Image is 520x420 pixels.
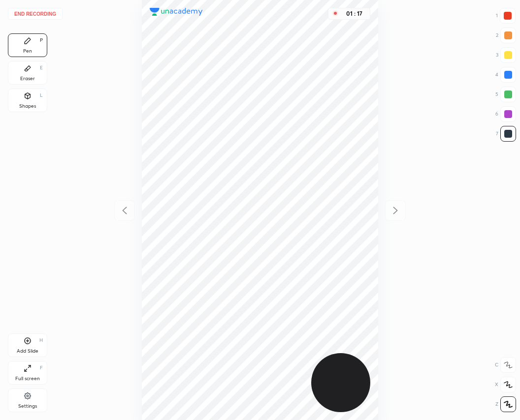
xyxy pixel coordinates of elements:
[495,377,516,392] div: X
[496,126,516,142] div: 7
[40,93,43,98] div: L
[495,87,516,102] div: 5
[18,404,37,409] div: Settings
[17,349,38,354] div: Add Slide
[495,67,516,83] div: 4
[495,106,516,122] div: 6
[23,49,32,54] div: Pen
[496,47,516,63] div: 3
[342,10,366,17] div: 01 : 17
[19,104,36,109] div: Shapes
[40,365,43,370] div: F
[40,65,43,70] div: E
[20,76,35,81] div: Eraser
[150,8,203,16] img: logo.38c385cc.svg
[40,38,43,43] div: P
[8,8,63,20] button: End recording
[39,338,43,343] div: H
[15,376,40,381] div: Full screen
[496,8,516,24] div: 1
[495,357,516,373] div: C
[495,396,516,412] div: Z
[496,28,516,43] div: 2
